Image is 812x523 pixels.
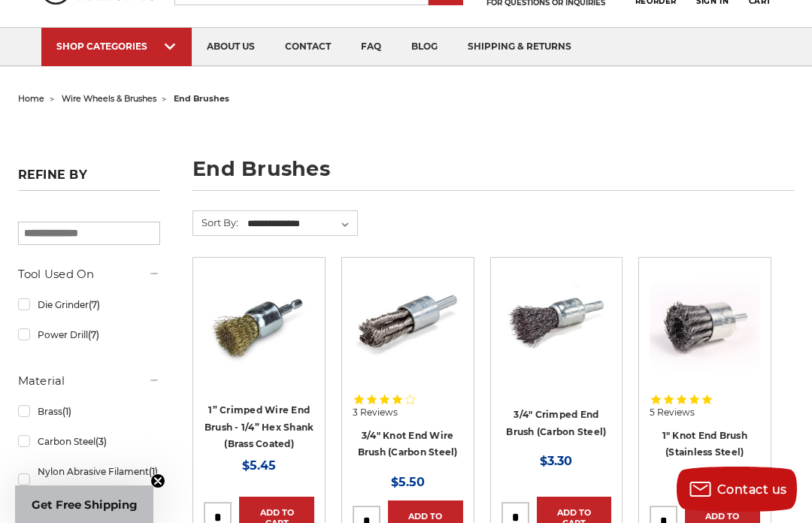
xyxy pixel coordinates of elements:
[18,265,161,283] h5: Tool Used On
[18,292,161,318] a: Die Grinder
[205,404,314,449] a: 1” Crimped Wire End Brush - 1/4” Hex Shank (Brass Coated)
[18,93,44,104] a: home
[662,430,747,458] a: 1" Knot End Brush (Stainless Steel)
[18,398,161,425] a: Brass
[18,458,161,500] a: Nylon Abrasive Filament
[346,28,396,66] a: faq
[353,268,463,379] img: Twist Knot End Brush
[95,436,107,447] span: (3)
[650,268,760,379] img: Knotted End Brush
[149,466,158,477] span: (1)
[62,406,71,417] span: (1)
[18,322,161,348] a: Power Drill
[193,211,238,234] label: Sort By:
[62,93,156,104] a: wire wheels & brushes
[18,372,161,390] h5: Material
[677,467,797,512] button: Contact us
[506,409,606,437] a: 3/4" Crimped End Brush (Carbon Steel)
[717,482,787,497] span: Contact us
[88,329,99,340] span: (7)
[15,485,153,523] div: Get Free ShippingClose teaser
[353,408,398,417] span: 3 Reviews
[204,268,314,379] img: brass coated 1 inch end brush
[453,28,586,66] a: shipping & returns
[245,213,357,235] select: Sort By:
[192,28,270,66] a: about us
[18,428,161,455] a: Carbon Steel
[174,93,229,104] span: end brushes
[242,458,276,473] span: $5.45
[391,475,425,489] span: $5.50
[56,41,177,52] div: SHOP CATEGORIES
[89,299,100,310] span: (7)
[18,168,161,191] h5: Refine by
[540,454,572,468] span: $3.30
[150,473,165,488] button: Close teaser
[358,430,458,458] a: 3/4" Knot End Wire Brush (Carbon Steel)
[270,28,346,66] a: contact
[396,28,453,66] a: blog
[501,268,612,379] img: 3/4" Crimped End Brush (Carbon Steel)
[192,159,794,191] h1: end brushes
[650,408,695,417] span: 5 Reviews
[32,497,138,512] span: Get Free Shipping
